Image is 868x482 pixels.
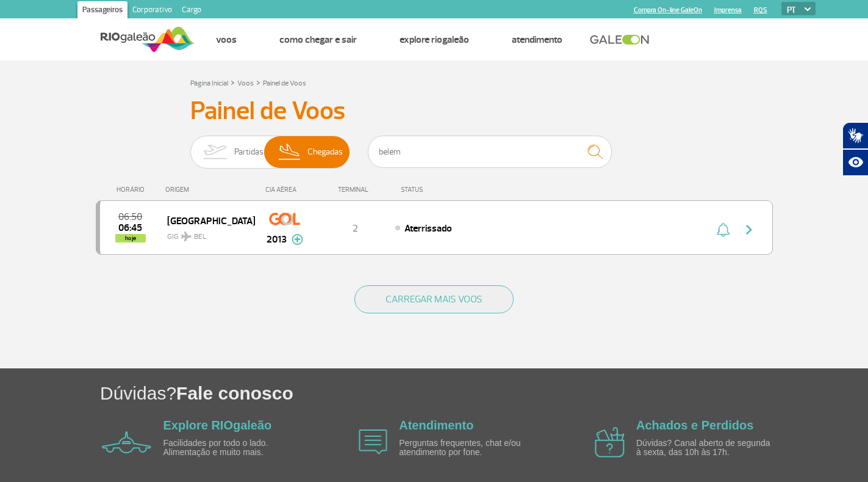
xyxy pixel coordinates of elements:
h3: Painel de Voos [190,96,678,126]
span: 2013 [267,232,287,247]
a: Cargo [177,1,206,21]
div: CIA AÉREA [254,186,315,194]
a: Compra On-line GaleOn [634,6,702,14]
h1: Dúvidas? [100,381,868,406]
img: airplane icon [595,427,625,458]
button: Abrir tradutor de língua de sinais. [842,122,868,149]
a: Painel de Voos [263,79,306,88]
img: sino-painel-voo.svg [717,222,730,237]
p: Perguntas frequentes, chat e/ou atendimento por fone. [399,439,539,458]
img: slider-desembarque [272,136,308,168]
span: Aterrissado [404,222,452,235]
span: Partidas [234,136,264,168]
span: 2025-08-27 06:45:28 [118,224,142,232]
img: destiny_airplane.svg [181,232,192,241]
a: Explore RIOgaleão [400,34,469,46]
a: Página Inicial [190,79,228,88]
img: mais-info-painel-voo.svg [292,234,303,245]
button: Abrir recursos assistivos. [842,149,868,176]
img: airplane icon [102,431,151,453]
div: Plugin de acessibilidade da Hand Talk. [842,122,868,176]
a: Voos [237,79,254,88]
a: RQS [754,6,767,14]
span: 2 [353,222,358,235]
p: Facilidades por todo o lado. Alimentação e muito mais. [163,439,304,458]
a: > [256,75,260,89]
a: > [231,75,235,89]
img: airplane icon [359,429,387,455]
a: Corporativo [127,1,177,21]
div: STATUS [395,186,494,194]
a: Passageiros [77,1,127,21]
a: Atendimento [512,34,562,46]
img: seta-direita-painel-voo.svg [742,222,756,237]
a: Explore RIOgaleão [163,418,272,432]
button: CARREGAR MAIS VOOS [354,285,514,313]
p: Dúvidas? Canal aberto de segunda à sexta, das 10h às 17h. [636,439,777,458]
a: Achados e Perdidos [636,418,753,432]
img: slider-embarque [196,136,234,168]
span: BEL [194,232,206,243]
a: Como chegar e sair [279,34,357,46]
input: Voo, cidade ou cia aérea [368,136,612,168]
span: Chegadas [307,136,343,168]
a: Imprensa [714,6,742,14]
div: TERMINAL [315,186,395,194]
div: HORÁRIO [99,186,166,194]
a: Voos [216,34,237,46]
span: [GEOGRAPHIC_DATA] [167,213,245,228]
span: 2025-08-27 06:50:00 [118,213,142,221]
span: Fale conosco [176,383,293,403]
div: ORIGEM [165,186,254,194]
span: hoje [115,234,146,243]
a: Atendimento [399,418,473,432]
span: GIG [167,225,245,243]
